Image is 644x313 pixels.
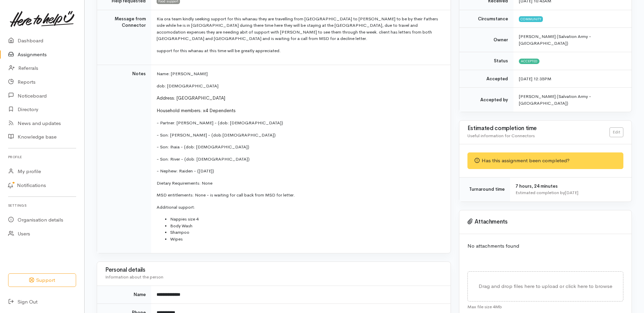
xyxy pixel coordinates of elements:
[467,301,623,310] div: Max file size 4Mb
[565,190,578,195] time: [DATE]
[8,201,76,210] h6: Settings
[513,88,631,112] td: [PERSON_NAME] (Salvation Army - [GEOGRAPHIC_DATA])
[459,177,510,202] td: Turnaround time
[97,286,151,304] td: Name
[519,34,591,46] span: [PERSON_NAME] (Salvation Army - [GEOGRAPHIC_DATA])
[97,10,151,65] td: Message from Connector
[157,168,442,174] p: - Nephew: Raiden - ([DATE])
[157,144,442,150] p: - Son: Ihaia - (dob: [DEMOGRAPHIC_DATA])
[467,218,623,225] h3: Attachments
[157,83,442,89] p: dob: [DEMOGRAPHIC_DATA]
[170,236,442,243] li: Wipes
[157,192,442,199] p: MSD entitlements: None - is waiting for call back from MSD for letter.
[515,183,558,189] span: 7 hours, 24 minutes
[157,120,442,126] p: - Partner: [PERSON_NAME] - (dob: [DEMOGRAPHIC_DATA])
[170,223,442,229] li: Body Wash
[519,76,551,82] time: [DATE] 12:35PM
[519,59,539,64] span: Accepted
[467,242,623,250] p: No attachments found
[479,283,612,289] span: Drag and drop files here to upload or click here to browse
[157,16,442,42] p: Kia ora team kindly seeking support for this whanau they are travelling from [GEOGRAPHIC_DATA] to...
[519,16,543,22] span: Community
[459,28,513,52] td: Owner
[105,267,442,273] h3: Personal details
[157,70,442,77] p: Name: [PERSON_NAME]
[8,152,76,162] h6: Profile
[97,65,151,253] td: Notes
[157,47,442,54] p: support for this whanau at this time will be greatly appreciated.
[459,70,513,88] td: Accepted
[170,216,442,223] li: Nappies size 4
[157,132,442,139] p: - Son: [PERSON_NAME] - (dob:[DEMOGRAPHIC_DATA])
[459,10,513,28] td: Circumstance
[157,107,235,113] span: Household members: x4 Dependents
[467,152,623,169] div: Has this assignment been completed?
[515,189,623,196] div: Estimated completion by
[467,133,535,139] span: Useful information for Connectors
[105,274,163,280] span: Information about the person
[467,125,609,132] h3: Estimated completion time
[157,204,442,211] p: Additional support:
[459,52,513,70] td: Status
[8,273,76,287] button: Support
[157,180,442,187] p: Dietary Requirements: None
[157,156,442,163] p: - Son: River - (dob: [DEMOGRAPHIC_DATA])
[609,127,623,137] a: Edit
[459,88,513,112] td: Accepted by
[170,229,442,236] li: Shampoo
[157,95,225,101] span: Address: [GEOGRAPHIC_DATA]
